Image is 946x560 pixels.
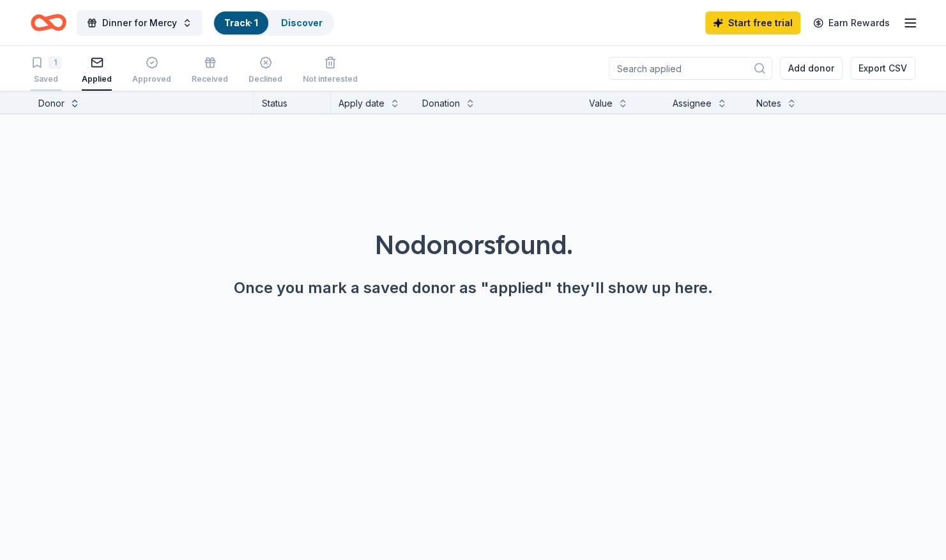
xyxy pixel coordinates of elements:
[756,96,781,111] div: Notes
[224,17,258,28] a: Track· 1
[31,74,61,84] div: Saved
[132,51,171,91] button: Approved
[213,10,334,36] button: Track· 1Discover
[339,96,385,111] div: Apply date
[422,96,460,111] div: Donation
[705,11,800,34] a: Start free trial
[31,51,61,91] button: 1Saved
[132,74,171,84] div: Approved
[31,227,915,262] div: No donors found.
[589,96,613,111] div: Value
[303,51,358,91] button: Not interested
[102,15,177,31] span: Dinner for Mercy
[248,74,282,84] div: Declined
[38,96,65,111] div: Donor
[192,51,228,91] button: Received
[780,57,843,80] button: Add donor
[77,10,202,36] button: Dinner for Mercy
[192,74,228,84] div: Received
[609,57,772,80] input: Search applied
[82,51,112,91] button: Applied
[673,96,712,111] div: Assignee
[850,57,915,80] button: Export CSV
[82,74,112,84] div: Applied
[31,8,66,38] a: Home
[303,74,358,84] div: Not interested
[49,56,61,69] div: 1
[805,11,897,34] a: Earn Rewards
[254,91,331,114] div: Status
[31,278,915,298] div: Once you mark a saved donor as "applied" they'll show up here.
[281,17,323,28] a: Discover
[248,51,282,91] button: Declined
